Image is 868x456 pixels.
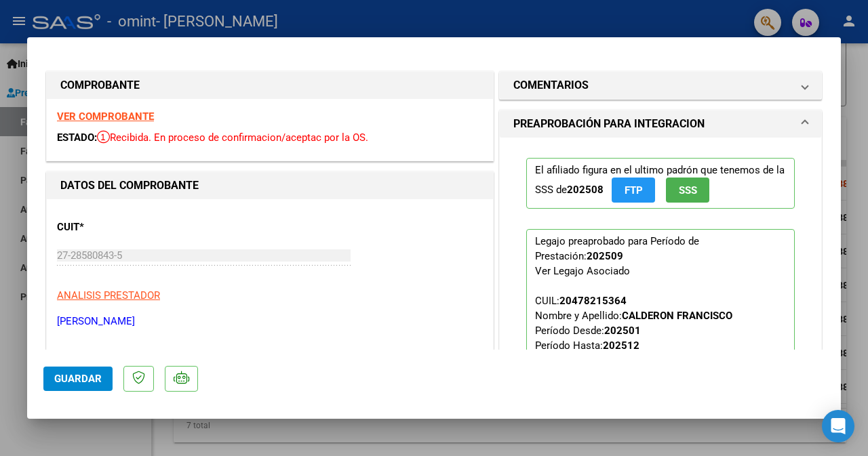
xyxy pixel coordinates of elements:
[526,229,795,424] p: Legajo preaprobado para Período de Prestación:
[603,339,639,352] strong: 202512
[625,184,643,196] span: FTP
[57,314,483,329] p: [PERSON_NAME]
[97,131,368,144] span: Recibida. En proceso de confirmacion/aceptac por la OS.
[567,184,604,196] strong: 202508
[60,79,140,91] strong: COMPROBANTE
[57,110,154,123] a: VER COMPROBANTE
[535,295,762,381] span: CUIL: Nombre y Apellido: Período Desde: Período Hasta: Admite Dependencia:
[60,179,199,192] strong: DATOS DEL COMPROBANTE
[559,293,627,308] div: 20478215364
[43,367,113,391] button: Guardar
[822,410,854,442] div: Open Intercom Messenger
[57,289,160,302] span: ANALISIS PRESTADOR
[500,138,821,455] div: PREAPROBACIÓN PARA INTEGRACION
[57,220,184,235] p: CUIT
[500,110,821,138] mat-expansion-panel-header: PREAPROBACIÓN PARA INTEGRACION
[622,310,732,322] strong: CALDERON FRANCISCO
[526,158,795,209] p: El afiliado figura en el ultimo padrón que tenemos de la SSS de
[57,349,184,365] p: Area destinado *
[587,250,623,262] strong: 202509
[57,131,97,144] span: ESTADO:
[513,77,589,94] h1: COMENTARIOS
[666,178,709,203] button: SSS
[54,373,102,385] span: Guardar
[513,116,705,132] h1: PREAPROBACIÓN PARA INTEGRACION
[535,264,630,278] div: Ver Legajo Asociado
[604,325,641,337] strong: 202501
[679,184,697,196] span: SSS
[500,72,821,99] mat-expansion-panel-header: COMENTARIOS
[612,178,655,203] button: FTP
